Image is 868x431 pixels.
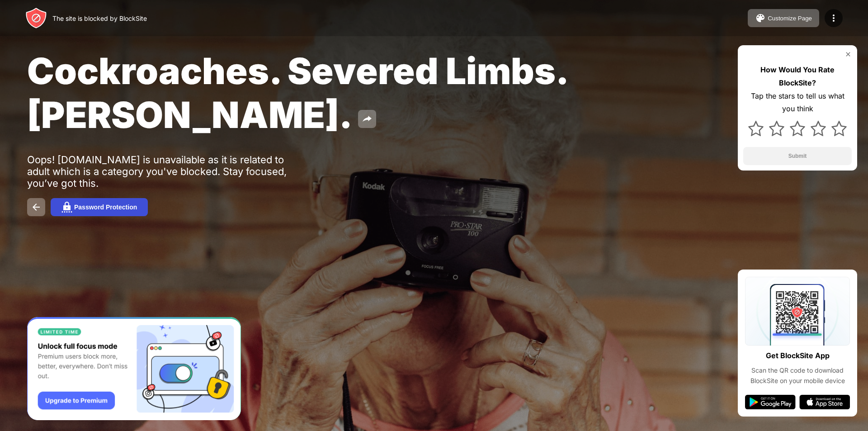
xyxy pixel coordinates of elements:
[844,51,852,58] img: rate-us-close.svg
[790,121,805,136] img: star.svg
[25,7,47,29] img: header-logo.svg
[61,202,72,213] img: password.svg
[52,14,147,22] div: The site is blocked by BlockSite
[51,198,148,216] button: Password Protection
[362,114,373,124] img: share.svg
[743,147,852,165] button: Submit
[743,90,852,116] div: Tap the stars to tell us what you think
[828,13,839,24] img: menu-icon.svg
[74,204,137,211] div: Password Protection
[755,13,766,24] img: pallet.svg
[27,154,307,189] div: Oops! [DOMAIN_NAME] is unavailable as it is related to adult which is a category you've blocked. ...
[31,202,42,213] img: back.svg
[769,121,784,136] img: star.svg
[766,349,830,362] div: Get BlockSite App
[743,63,852,90] div: How Would You Rate BlockSite?
[745,395,796,409] img: google-play.svg
[799,395,850,409] img: app-store.svg
[768,15,812,22] div: Customize Page
[27,317,241,421] iframe: Banner
[27,49,567,137] span: Cockroaches. Severed Limbs. [PERSON_NAME].
[748,121,764,136] img: star.svg
[831,121,847,136] img: star.svg
[745,365,850,386] div: Scan the QR code to download BlockSite on your mobile device
[748,9,819,27] button: Customize Page
[811,121,826,136] img: star.svg
[745,277,850,346] img: qrcode.svg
